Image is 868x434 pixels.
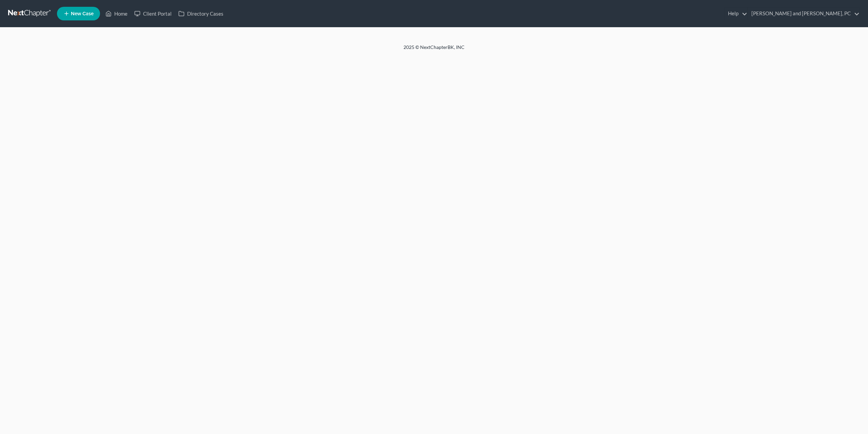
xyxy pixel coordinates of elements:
[175,7,227,20] a: Directory Cases
[102,7,131,20] a: Home
[748,7,860,20] a: [PERSON_NAME] and [PERSON_NAME], PC
[725,7,747,20] a: Help
[57,7,100,20] new-legal-case-button: New Case
[241,44,627,56] div: 2025 © NextChapterBK, INC
[131,7,175,20] a: Client Portal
